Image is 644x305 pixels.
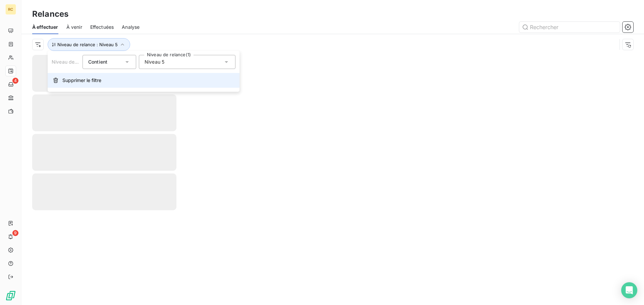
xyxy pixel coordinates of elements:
span: À venir [66,24,82,30]
span: Niveau de relance [52,59,93,65]
span: Niveau 5 [145,59,164,65]
span: Contient [88,59,107,65]
span: À effectuer [32,24,58,30]
button: Niveau de relance : Niveau 5 [48,38,130,51]
span: 9 [12,230,18,236]
h3: Relances [32,8,68,20]
img: Logo LeanPay [5,290,16,301]
div: Open Intercom Messenger [621,282,637,298]
span: Niveau de relance : Niveau 5 [57,42,118,47]
span: Effectuées [90,24,114,30]
span: 4 [12,78,18,84]
span: Supprimer le filtre [62,77,101,84]
input: Rechercher [519,22,620,32]
button: Supprimer le filtre [48,73,239,88]
span: Analyse [122,24,140,30]
div: RC [5,4,16,15]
